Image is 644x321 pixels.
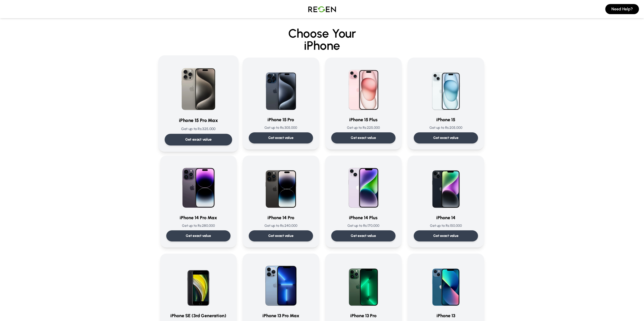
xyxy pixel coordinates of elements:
p: Get exact value [433,233,459,238]
p: Get up to Rs: 225,000 [331,125,396,130]
h3: iPhone 14 Pro [249,214,313,221]
p: Get exact value [185,137,212,142]
p: Get up to Rs: 150,000 [414,223,478,228]
p: Get exact value [268,135,294,140]
img: iPhone 13 Pro Max [257,260,305,308]
h3: iPhone 13 [414,312,478,319]
span: iPhone [133,39,511,52]
p: Get up to Rs: 170,000 [331,223,396,228]
h3: iPhone 15 Plus [331,116,396,123]
img: iPhone SE (3rd Generation) [174,260,223,308]
img: iPhone 15 [422,64,470,112]
h3: iPhone 15 Pro Max [164,117,232,124]
span: Choose Your [288,26,356,41]
h3: iPhone 13 Pro Max [249,312,313,319]
img: iPhone 14 Pro [257,162,305,210]
img: iPhone 13 [422,260,470,308]
button: Need Help? [605,4,639,14]
img: iPhone 14 Plus [339,162,388,210]
p: Get exact value [351,233,376,238]
img: iPhone 15 Pro Max [173,62,224,113]
h3: iPhone 14 Plus [331,214,396,221]
h3: iPhone 13 Pro [331,312,396,319]
p: Get exact value [186,233,211,238]
p: Get up to Rs: 205,000 [414,125,478,130]
h3: iPhone 15 [414,116,478,123]
p: Get up to Rs: 325,000 [164,126,232,132]
h3: iPhone SE (3rd Generation) [166,312,231,319]
h3: iPhone 14 Pro Max [166,214,231,221]
p: Get up to Rs: 280,000 [166,223,231,228]
h3: iPhone 15 Pro [249,116,313,123]
img: iPhone 15 Plus [339,64,388,112]
img: iPhone 15 Pro [257,64,305,112]
img: iPhone 14 [422,162,470,210]
img: iPhone 14 Pro Max [174,162,223,210]
img: iPhone 13 Pro [339,260,388,308]
h3: iPhone 14 [414,214,478,221]
img: Logo [304,2,340,16]
p: Get up to Rs: 305,000 [249,125,313,130]
p: Get up to Rs: 240,000 [249,223,313,228]
p: Get exact value [433,135,459,140]
p: Get exact value [268,233,294,238]
p: Get exact value [351,135,376,140]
